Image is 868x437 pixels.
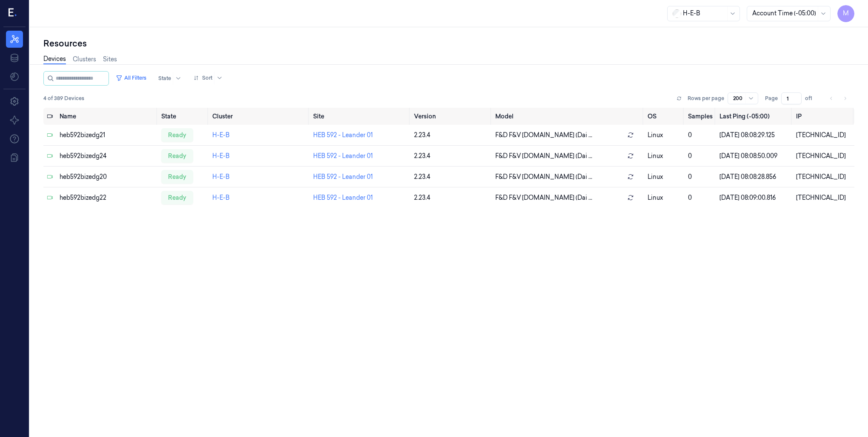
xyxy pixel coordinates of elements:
[43,95,84,102] span: 4 of 389 Devices
[495,131,592,140] span: F&D F&V [DOMAIN_NAME] (Dai ...
[825,92,851,104] nav: pagination
[685,108,716,125] th: Samples
[43,55,66,64] a: Devices
[212,131,230,139] a: H-E-B
[796,193,851,202] div: [TECHNICAL_ID]
[313,194,373,201] a: HEB 592 - Leander 01
[56,108,158,125] th: Name
[796,172,851,181] div: [TECHNICAL_ID]
[495,172,592,181] span: F&D F&V [DOMAIN_NAME] (Dai ...
[648,152,682,161] p: linux
[43,37,854,49] div: Resources
[112,71,150,85] button: All Filters
[688,95,724,102] p: Rows per page
[720,172,789,181] div: [DATE] 08:08:28.856
[313,131,373,139] a: HEB 592 - Leander 01
[720,193,789,202] div: [DATE] 08:09:00.816
[796,131,851,140] div: [TECHNICAL_ID]
[796,152,851,161] div: [TECHNICAL_ID]
[310,108,411,125] th: Site
[644,108,685,125] th: OS
[103,55,117,64] a: Sites
[212,152,230,160] a: H-E-B
[688,193,713,202] div: 0
[161,191,193,204] div: ready
[60,131,154,140] div: heb592bizedg21
[414,131,488,140] div: 2.23.4
[313,152,373,160] a: HEB 592 - Leander 01
[492,108,644,125] th: Model
[765,95,778,102] span: Page
[720,131,789,140] div: [DATE] 08:08:29.125
[212,194,230,201] a: H-E-B
[411,108,491,125] th: Version
[720,152,789,161] div: [DATE] 08:08:50.009
[495,152,592,161] span: F&D F&V [DOMAIN_NAME] (Dai ...
[73,55,96,64] a: Clusters
[60,152,154,161] div: heb592bizedg24
[414,193,488,202] div: 2.23.4
[688,131,713,140] div: 0
[161,149,193,163] div: ready
[60,193,154,202] div: heb592bizedg22
[158,108,209,125] th: State
[313,173,373,181] a: HEB 592 - Leander 01
[495,193,592,202] span: F&D F&V [DOMAIN_NAME] (Dai ...
[414,152,488,161] div: 2.23.4
[793,108,854,125] th: IP
[716,108,792,125] th: Last Ping (-05:00)
[805,95,819,102] span: of 1
[60,172,154,181] div: heb592bizedg20
[648,172,682,181] p: linux
[648,193,682,202] p: linux
[837,5,854,22] button: M
[414,172,488,181] div: 2.23.4
[688,152,713,161] div: 0
[212,173,230,181] a: H-E-B
[648,131,682,140] p: linux
[688,172,713,181] div: 0
[161,128,193,142] div: ready
[209,108,310,125] th: Cluster
[161,170,193,184] div: ready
